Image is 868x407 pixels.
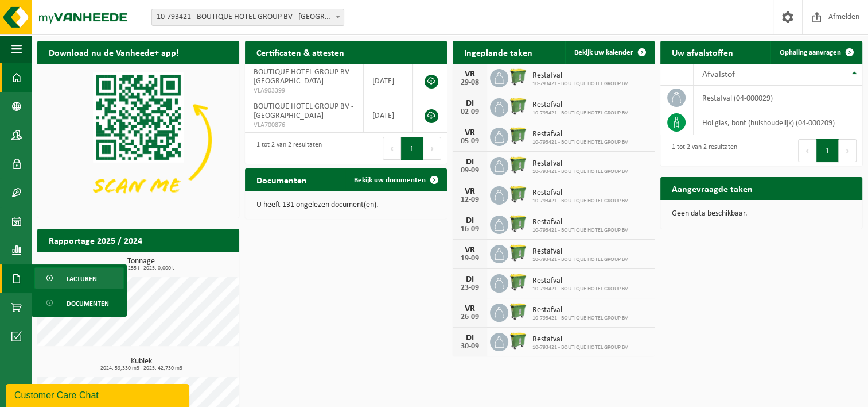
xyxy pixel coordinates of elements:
[508,67,528,87] img: WB-0770-HPE-GN-50
[532,277,628,286] span: Restafval
[660,177,764,199] h2: Aangevraagde taken
[34,267,124,289] a: Facturen
[458,128,481,137] div: VR
[458,187,481,196] div: VR
[37,41,190,63] h2: Download nu de Vanheede+ app!
[508,331,528,351] img: WB-0770-HPE-GN-50
[67,268,97,290] span: Facturen
[458,70,481,79] div: VR
[152,9,344,25] span: 10-793421 - BOUTIQUE HOTEL GROUP BV - BRUGGE
[458,275,481,284] div: DI
[458,245,481,255] div: VR
[254,102,353,120] span: BOUTIQUE HOTEL GROUP BV - [GEOGRAPHIC_DATA]
[345,168,446,191] a: Bekijk uw documenten
[532,315,628,322] span: 10-793421 - BOUTIQUE HOTEL GROUP BV
[839,139,857,162] button: Next
[43,258,239,271] h3: Tonnage
[694,110,862,135] td: hol glas, bont (huishoudelijk) (04-000209)
[672,210,851,218] p: Geen data beschikbaar.
[508,97,528,116] img: WB-0770-HPE-GN-50
[67,293,109,314] span: Documenten
[532,139,628,146] span: 10-793421 - BOUTIQUE HOTEL GROUP BV
[532,227,628,234] span: 10-793421 - BOUTIQUE HOTEL GROUP BV
[458,304,481,313] div: VR
[458,196,481,204] div: 12-09
[532,189,628,198] span: Restafval
[458,79,481,87] div: 29-08
[364,64,413,98] td: [DATE]
[6,382,192,407] iframe: chat widget
[694,86,862,110] td: restafval (04-000029)
[508,214,528,233] img: WB-0770-HPE-GN-50
[401,137,423,160] button: 1
[508,302,528,321] img: WB-0770-HPE-GN-50
[354,176,426,184] span: Bekijk uw documenten
[43,266,239,271] span: 2024: 0,255 t - 2025: 0,000 t
[34,292,124,314] a: Documenten
[245,41,356,63] h2: Certificaten & attesten
[532,110,628,117] span: 10-793421 - BOUTIQUE HOTEL GROUP BV
[364,98,413,133] td: [DATE]
[532,286,628,293] span: 10-793421 - BOUTIQUE HOTEL GROUP BV
[532,344,628,351] span: 10-793421 - BOUTIQUE HOTEL GROUP BV
[37,229,154,251] h2: Rapportage 2025 / 2024
[458,158,481,167] div: DI
[508,243,528,263] img: WB-0770-HPE-GN-50
[245,168,318,191] h2: Documenten
[458,343,481,351] div: 30-09
[458,333,481,343] div: DI
[37,64,239,216] img: Download de VHEPlus App
[254,68,353,86] span: BOUTIQUE HOTEL GROUP BV - [GEOGRAPHIC_DATA]
[532,159,628,168] span: Restafval
[660,41,745,63] h2: Uw afvalstoffen
[458,225,481,233] div: 16-09
[565,41,653,64] a: Bekijk uw kalender
[574,49,633,56] span: Bekijk uw kalender
[423,137,441,160] button: Next
[702,70,735,79] span: Afvalstof
[508,155,528,175] img: WB-0770-HPE-GN-50
[508,185,528,204] img: WB-0770-HPE-GN-50
[532,130,628,139] span: Restafval
[383,137,401,160] button: Previous
[251,136,322,161] div: 1 tot 2 van 2 resultaten
[780,49,841,56] span: Ophaling aanvragen
[508,272,528,292] img: WB-0770-HPE-GN-50
[532,218,628,227] span: Restafval
[532,198,628,205] span: 10-793421 - BOUTIQUE HOTEL GROUP BV
[666,138,737,163] div: 1 tot 2 van 2 resultaten
[532,80,628,87] span: 10-793421 - BOUTIQUE HOTEL GROUP BV
[798,139,816,162] button: Previous
[43,358,239,371] h3: Kubiek
[256,201,435,209] p: U heeft 131 ongelezen document(en).
[453,41,544,63] h2: Ingeplande taken
[532,71,628,80] span: Restafval
[532,168,628,175] span: 10-793421 - BOUTIQUE HOTEL GROUP BV
[151,9,344,26] span: 10-793421 - BOUTIQUE HOTEL GROUP BV - BRUGGE
[770,41,861,64] a: Ophaling aanvragen
[532,335,628,344] span: Restafval
[154,251,238,274] a: Bekijk rapportage
[458,167,481,175] div: 09-09
[532,247,628,256] span: Restafval
[532,256,628,263] span: 10-793421 - BOUTIQUE HOTEL GROUP BV
[254,121,355,130] span: VLA700876
[458,216,481,225] div: DI
[816,139,839,162] button: 1
[532,306,628,315] span: Restafval
[458,108,481,116] div: 02-09
[43,366,239,371] span: 2024: 59,330 m3 - 2025: 42,730 m3
[458,137,481,145] div: 05-09
[254,86,355,95] span: VLA903399
[458,284,481,292] div: 23-09
[532,101,628,110] span: Restafval
[458,313,481,321] div: 26-09
[458,99,481,108] div: DI
[458,255,481,263] div: 19-09
[508,126,528,145] img: WB-0770-HPE-GN-50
